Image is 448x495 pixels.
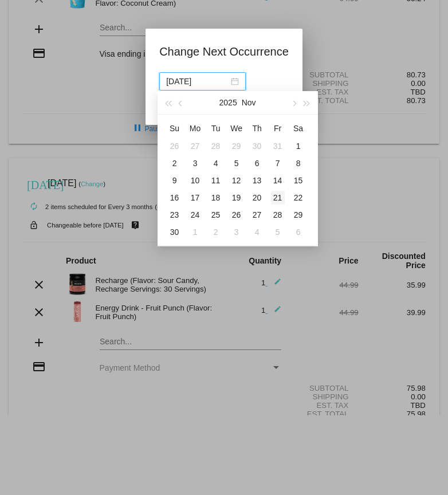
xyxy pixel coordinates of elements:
[242,91,256,114] button: Nov
[168,139,182,153] div: 26
[209,208,223,222] div: 25
[206,119,226,137] th: Tue
[288,189,309,206] td: 11/22/2025
[288,223,309,241] td: 12/6/2025
[206,189,226,206] td: 11/18/2025
[226,172,247,189] td: 11/12/2025
[164,189,185,206] td: 11/16/2025
[168,225,182,239] div: 30
[247,172,268,189] td: 11/13/2025
[268,137,288,155] td: 10/31/2025
[230,225,243,239] div: 3
[209,156,223,170] div: 4
[268,223,288,241] td: 12/5/2025
[206,206,226,223] td: 11/25/2025
[219,91,237,114] button: 2025
[209,191,223,205] div: 18
[164,223,185,241] td: 11/30/2025
[247,189,268,206] td: 11/20/2025
[185,189,206,206] td: 11/17/2025
[250,225,264,239] div: 4
[175,91,187,114] button: Previous month (PageUp)
[226,137,247,155] td: 10/29/2025
[185,223,206,241] td: 12/1/2025
[188,225,202,239] div: 1
[250,139,264,153] div: 30
[188,156,202,170] div: 3
[288,172,309,189] td: 11/15/2025
[250,156,264,170] div: 6
[288,206,309,223] td: 11/29/2025
[268,119,288,137] th: Fri
[159,42,289,61] h1: Change Next Occurrence
[209,139,223,153] div: 28
[188,208,202,222] div: 24
[164,119,185,137] th: Sun
[288,155,309,172] td: 11/8/2025
[288,137,309,155] td: 11/1/2025
[250,208,264,222] div: 27
[247,119,268,137] th: Thu
[226,223,247,241] td: 12/3/2025
[288,119,309,137] th: Sat
[271,139,285,153] div: 31
[268,155,288,172] td: 11/7/2025
[185,137,206,155] td: 10/27/2025
[226,119,247,137] th: Wed
[209,225,223,239] div: 2
[226,155,247,172] td: 11/5/2025
[292,225,305,239] div: 6
[230,156,243,170] div: 5
[188,174,202,187] div: 10
[164,155,185,172] td: 11/2/2025
[188,191,202,205] div: 17
[164,172,185,189] td: 11/9/2025
[300,91,313,114] button: Next year (Control + right)
[206,172,226,189] td: 11/11/2025
[292,191,305,205] div: 22
[206,137,226,155] td: 10/28/2025
[268,189,288,206] td: 11/21/2025
[292,174,305,187] div: 15
[271,208,285,222] div: 28
[230,174,243,187] div: 12
[271,156,285,170] div: 7
[209,174,223,187] div: 11
[188,139,202,153] div: 27
[164,137,185,155] td: 10/26/2025
[226,206,247,223] td: 11/26/2025
[168,208,182,222] div: 23
[271,225,285,239] div: 5
[185,172,206,189] td: 11/10/2025
[185,119,206,137] th: Mon
[292,156,305,170] div: 8
[271,174,285,187] div: 14
[164,206,185,223] td: 11/23/2025
[271,191,285,205] div: 21
[168,174,182,187] div: 9
[247,223,268,241] td: 12/4/2025
[168,191,182,205] div: 16
[250,174,264,187] div: 13
[206,223,226,241] td: 12/2/2025
[292,208,305,222] div: 29
[250,191,264,205] div: 20
[230,208,243,222] div: 26
[185,155,206,172] td: 11/3/2025
[230,139,243,153] div: 29
[247,137,268,155] td: 10/30/2025
[247,206,268,223] td: 11/27/2025
[162,91,175,114] button: Last year (Control + left)
[166,75,229,88] input: Select date
[206,155,226,172] td: 11/4/2025
[288,91,300,114] button: Next month (PageDown)
[268,206,288,223] td: 11/28/2025
[226,189,247,206] td: 11/19/2025
[247,155,268,172] td: 11/6/2025
[185,206,206,223] td: 11/24/2025
[230,191,243,205] div: 19
[268,172,288,189] td: 11/14/2025
[292,139,305,153] div: 1
[168,156,182,170] div: 2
